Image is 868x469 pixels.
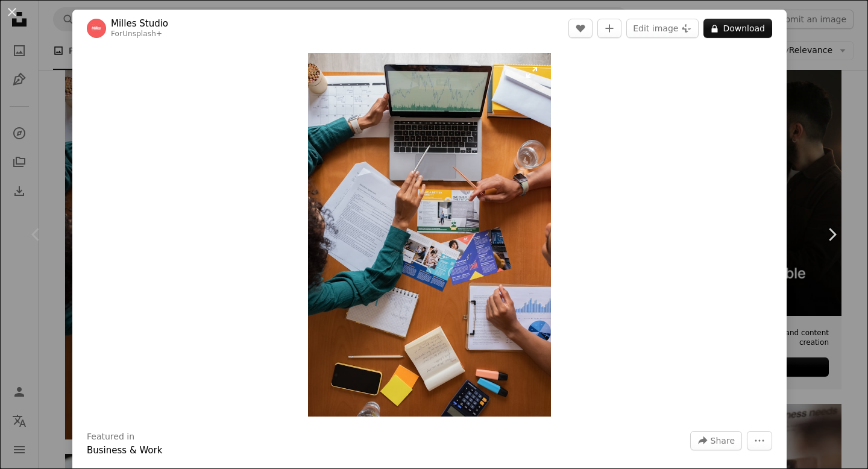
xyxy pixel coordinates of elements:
[87,445,162,456] a: Business & Work
[122,30,162,38] a: Unsplash+
[87,19,106,38] img: Go to Milles Studio's profile
[626,19,699,38] button: Edit image
[111,30,168,39] div: For
[111,17,168,30] a: Milles Studio
[568,19,593,38] button: Like
[597,19,621,38] button: Add to Collection
[711,432,735,450] span: Share
[747,431,772,450] button: More Actions
[87,431,134,443] h3: Featured in
[796,177,868,292] a: Next
[308,53,550,417] button: Zoom in on this image
[703,19,772,38] button: Download
[308,53,550,417] img: a group of people sitting around a wooden table
[690,431,742,450] button: Share this image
